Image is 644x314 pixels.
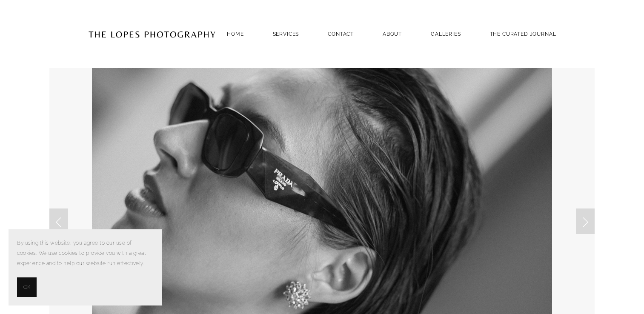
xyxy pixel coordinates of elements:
[273,31,299,37] a: SERVICES
[17,238,153,269] p: By using this website, you agree to our use of cookies. We use cookies to provide you with a grea...
[383,28,402,40] a: ABOUT
[88,13,216,55] img: Portugal Wedding Photographer | The Lopes Photography
[9,229,162,305] section: Cookie banner
[23,282,30,292] span: OK
[328,28,354,40] a: Contact
[576,208,595,234] a: Next Slide
[431,28,461,40] a: GALLERIES
[227,28,243,40] a: Home
[49,208,68,234] a: Previous Slide
[490,28,556,40] a: THE CURATED JOURNAL
[17,277,37,297] button: OK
